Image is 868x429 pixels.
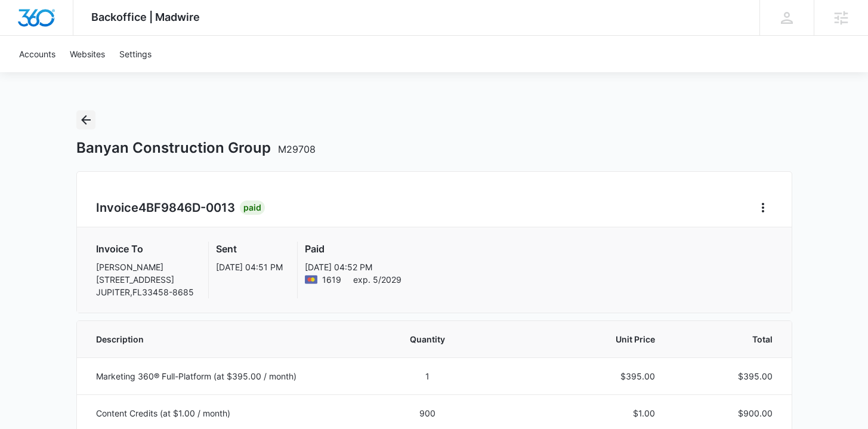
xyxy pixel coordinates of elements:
[96,333,361,345] span: Description
[63,36,112,72] a: Websites
[76,139,316,157] h1: Banyan Construction Group
[375,357,481,394] td: 1
[390,333,467,345] span: Quantity
[96,370,361,382] p: Marketing 360® Full-Platform (at $395.00 / month)
[684,407,773,419] p: $900.00
[96,261,194,298] p: [PERSON_NAME] [STREET_ADDRESS] JUPITER , FL 33458-8685
[138,200,235,215] span: 4BF9846D-0013
[112,36,159,72] a: Settings
[91,11,200,23] span: Backoffice | Madwire
[240,200,265,215] div: Paid
[684,370,773,382] p: $395.00
[96,199,240,217] h2: Invoice
[96,242,194,256] h3: Invoice To
[753,198,773,217] button: Home
[305,261,401,273] p: [DATE] 04:52 PM
[76,110,95,129] button: Back
[305,242,401,256] h3: Paid
[12,36,63,72] a: Accounts
[96,407,361,419] p: Content Credits (at $1.00 / month)
[495,333,655,345] span: Unit Price
[216,261,283,273] p: [DATE] 04:51 PM
[322,273,341,286] span: Mastercard ending with
[278,143,316,155] span: M29708
[353,273,401,286] span: exp. 5/2029
[684,333,773,345] span: Total
[495,407,655,419] p: $1.00
[495,370,655,382] p: $395.00
[216,242,283,256] h3: Sent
